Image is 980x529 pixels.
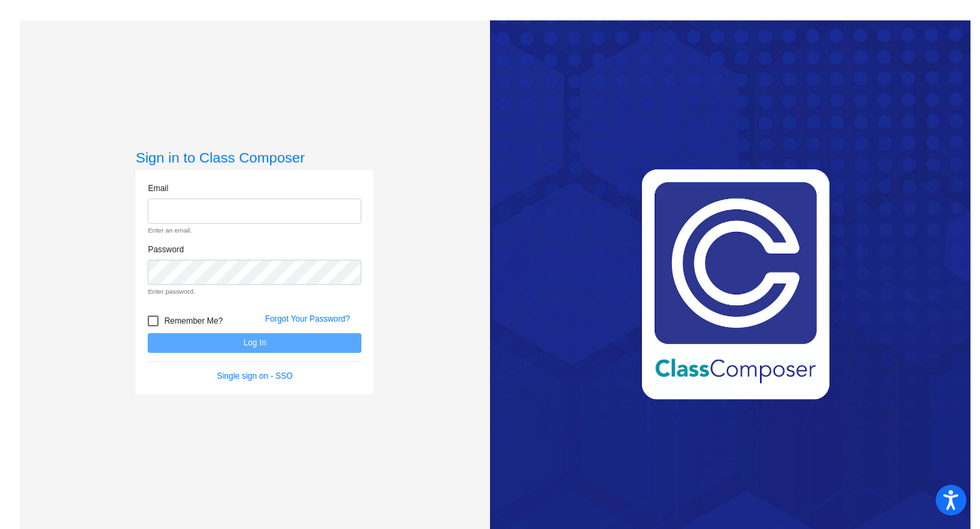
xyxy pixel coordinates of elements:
h3: Sign in to Class Composer [135,149,374,166]
small: Enter password. [148,287,361,296]
button: Log In [148,333,361,353]
span: Remember Me? [164,313,223,329]
label: Password [148,243,184,256]
a: Single sign on - SSO [217,371,293,381]
label: Email [148,182,168,194]
small: Enter an email. [148,226,361,235]
a: Forgot Your Password? [265,314,350,324]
